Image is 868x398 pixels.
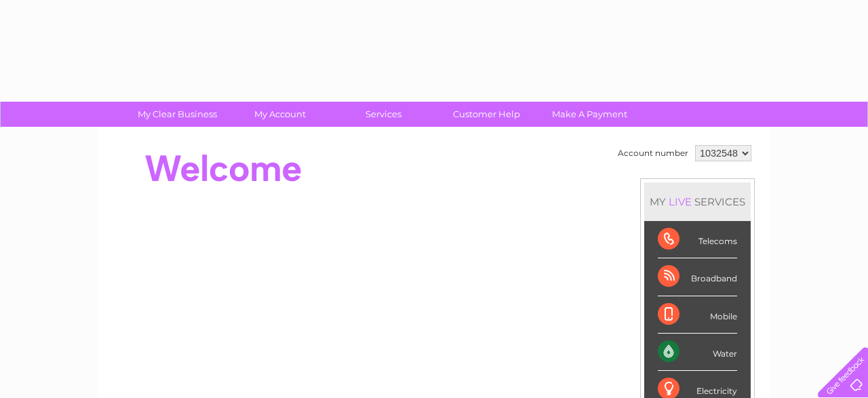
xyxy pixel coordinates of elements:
div: Broadband [658,258,737,296]
div: LIVE [666,195,694,208]
td: Account number [614,142,692,165]
div: Mobile [658,296,737,334]
a: My Clear Business [121,102,233,127]
a: My Account [224,102,336,127]
a: Make A Payment [534,102,646,127]
a: Customer Help [431,102,542,127]
div: Telecoms [658,221,737,258]
a: Services [328,102,439,127]
div: Water [658,334,737,371]
div: MY SERVICES [644,182,751,221]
